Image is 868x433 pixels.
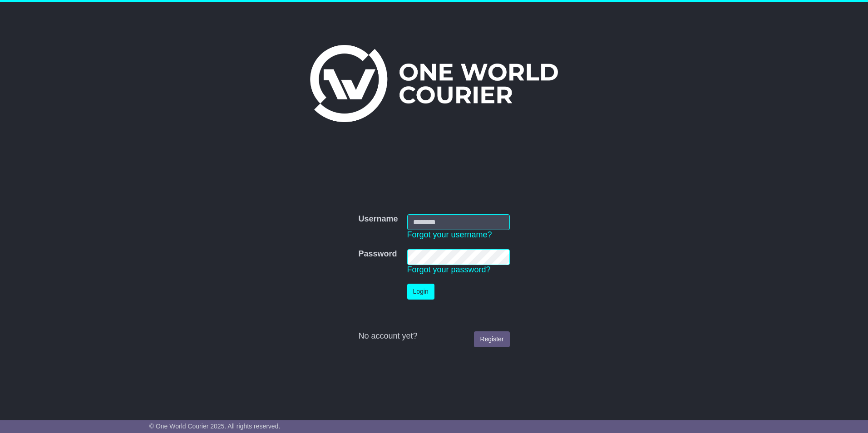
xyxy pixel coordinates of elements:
a: Forgot your username? [407,230,492,239]
a: Forgot your password? [407,265,491,274]
a: Register [474,331,509,347]
img: One World [310,45,558,122]
button: Login [407,284,434,300]
div: No account yet? [358,331,509,341]
label: Password [358,249,397,259]
span: © One World Courier 2025. All rights reserved. [149,423,281,430]
label: Username [358,214,398,224]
